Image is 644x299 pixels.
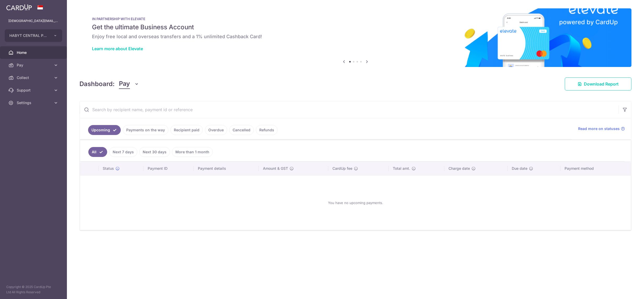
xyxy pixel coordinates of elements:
span: Pay [17,63,51,68]
a: Read more on statuses [578,126,625,131]
h6: Enjoy free local and overseas transfers and a 1% unlimited Cashback Card! [92,33,619,40]
div: You have no upcoming payments. [86,180,625,226]
span: Home [17,50,51,55]
input: Search by recipient name, payment id or reference [80,101,619,118]
button: Pay [119,79,139,89]
span: Support [17,88,51,93]
a: Cancelled [229,125,254,135]
span: HABYT CENTRAL PTE. LTD. [9,33,48,38]
a: Overdue [205,125,227,135]
th: Payment ID [143,162,194,175]
span: Due date [512,166,527,171]
a: Upcoming [88,125,121,135]
button: HABYT CENTRAL PTE. LTD. [5,29,62,42]
th: Payment method [560,162,631,175]
a: Download Report [565,77,631,91]
img: Renovation banner [79,8,631,67]
span: Status [103,166,114,171]
span: Download Report [584,81,619,87]
img: CardUp [6,4,32,10]
span: Collect [17,75,51,80]
a: Recipient paid [170,125,203,135]
span: Charge date [448,166,470,171]
a: Learn more about Elevate [92,46,143,51]
a: Refunds [256,125,278,135]
span: Total amt. [393,166,410,171]
a: Next 7 days [109,147,137,157]
span: Pay [119,79,130,89]
p: [DEMOGRAPHIC_DATA][EMAIL_ADDRESS][DOMAIN_NAME] [8,18,59,24]
a: Payments on the way [123,125,168,135]
span: Settings [17,100,51,105]
span: Read more on statuses [578,126,620,131]
h4: Dashboard: [79,79,115,89]
span: Amount & GST [263,166,288,171]
h5: Get the ultimate Business Account [92,23,619,31]
th: Payment details [194,162,259,175]
a: Next 30 days [139,147,170,157]
span: CardUp fee [332,166,352,171]
p: IN PARTNERSHIP WITH ELEVATE [92,17,619,21]
a: More than 1 month [172,147,213,157]
a: All [88,147,107,157]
